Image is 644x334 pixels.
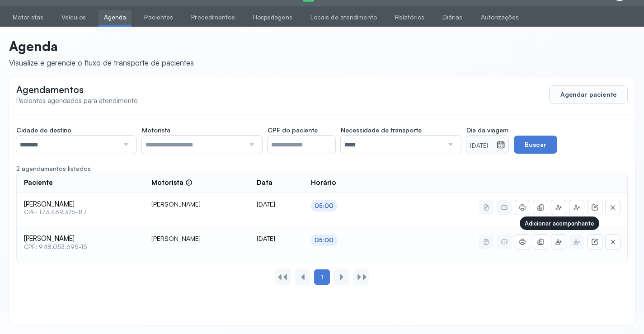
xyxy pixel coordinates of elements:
[311,179,336,187] span: Horário
[151,235,242,243] div: [PERSON_NAME]
[186,10,240,25] a: Procedimentos
[257,179,273,187] span: Data
[268,126,318,134] span: CPF do paciente
[257,235,297,243] div: [DATE]
[305,10,382,25] a: Locais de atendimento
[16,126,71,134] span: Cidade de destino
[320,273,323,281] span: 1
[24,208,137,216] span: CPF: 173.469.325-87
[437,10,468,25] a: Diárias
[9,58,194,67] div: Visualize e gerencie o fluxo de transporte de pacientes
[99,10,132,25] a: Agenda
[9,38,194,54] p: Agenda
[16,84,84,95] span: Agendamentos
[16,165,628,173] div: 2 agendamentos listados
[466,126,508,134] span: Dia da viagem
[24,235,137,243] span: [PERSON_NAME]
[16,96,138,105] span: Pacientes agendados para atendimento
[514,136,557,154] button: Buscar
[24,200,137,209] span: [PERSON_NAME]
[142,126,170,134] span: Motorista
[257,200,297,208] div: [DATE]
[248,10,298,25] a: Hospedagens
[151,200,242,208] div: [PERSON_NAME]
[341,126,422,134] span: Necessidade de transporte
[475,10,524,25] a: Autorizações
[24,179,53,187] span: Paciente
[151,179,193,187] div: Motorista
[315,236,334,244] div: 05:00
[549,85,628,103] button: Agendar paciente
[7,10,49,25] a: Motoristas
[56,10,91,25] a: Veículos
[315,202,334,210] div: 05:00
[139,10,179,25] a: Pacientes
[390,10,430,25] a: Relatórios
[24,243,137,251] span: CPF: 948.053.695-15
[470,141,493,151] small: [DATE]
